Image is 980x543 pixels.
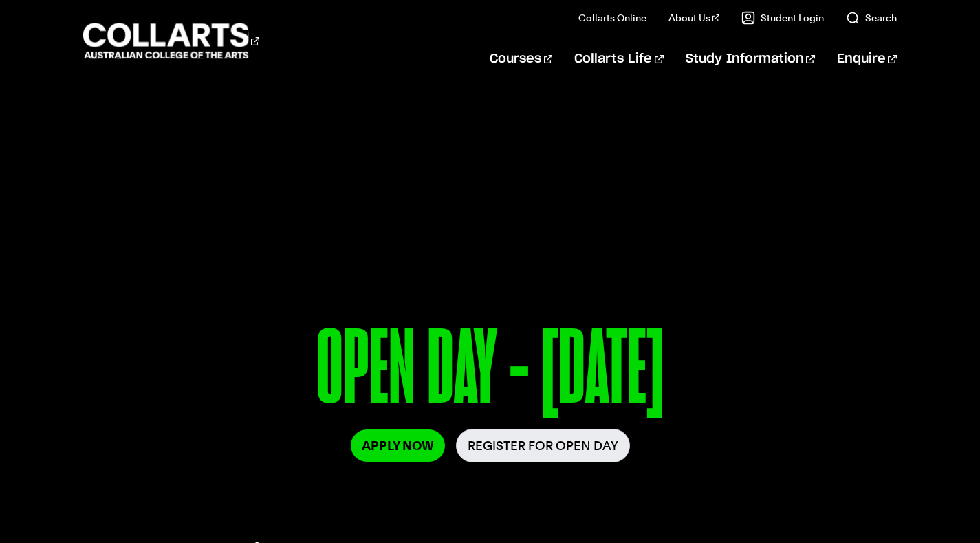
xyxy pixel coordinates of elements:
[837,36,897,82] a: Enquire
[578,11,646,25] a: Collarts Online
[574,36,663,82] a: Collarts Life
[686,36,815,82] a: Study Information
[83,315,897,429] p: OPEN DAY - [DATE]
[741,11,824,25] a: Student Login
[456,429,630,462] a: Register for Open Day
[846,11,897,25] a: Search
[351,429,445,462] a: Apply Now
[83,21,259,61] div: Go to homepage
[490,36,552,82] a: Courses
[668,11,719,25] a: About Us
